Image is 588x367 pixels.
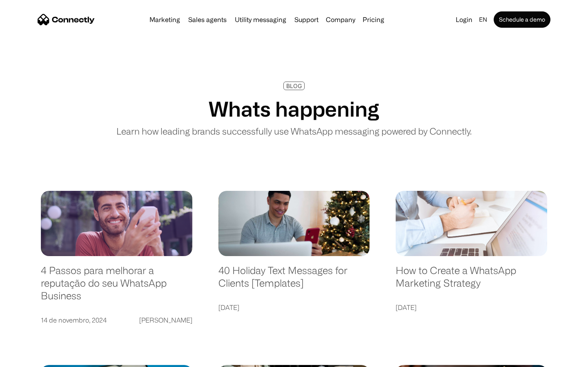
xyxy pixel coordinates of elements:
a: Utility messaging [232,16,290,23]
h1: Whats happening [209,97,379,121]
div: [DATE] [396,302,416,313]
div: Company [326,14,355,25]
a: Sales agents [185,16,230,23]
p: Learn how leading brands successfully use WhatsApp messaging powered by Connectly. [116,124,472,138]
a: Login [452,14,476,25]
ul: Language list [16,353,49,364]
a: Marketing [146,16,183,23]
div: [DATE] [218,302,239,313]
a: 40 Holiday Text Messages for Clients [Templates] [218,264,370,297]
div: BLOG [286,83,302,89]
a: 4 Passos para melhorar a reputação do seu WhatsApp Business [41,264,192,310]
a: How to Create a WhatsApp Marketing Strategy [396,264,547,297]
div: en [479,14,487,25]
a: Support [291,16,322,23]
a: Pricing [359,16,388,23]
aside: Language selected: English [8,353,49,364]
div: 14 de novembro, 2024 [41,314,107,326]
div: [PERSON_NAME] [139,314,192,326]
a: Schedule a demo [494,11,550,28]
